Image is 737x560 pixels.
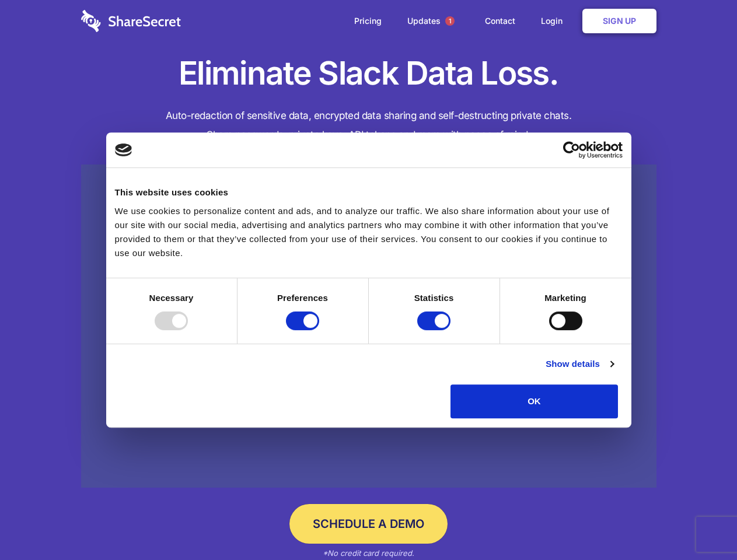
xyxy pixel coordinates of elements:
a: Contact [473,3,527,39]
a: Show details [546,357,613,371]
img: logo-wordmark-white-trans-d4663122ce5f474addd5e946df7df03e33cb6a1c49d2221995e7729f52c070b2.svg [81,10,181,32]
a: Schedule a Demo [289,504,448,544]
em: *No credit card required. [323,548,414,558]
strong: Preferences [277,293,328,303]
a: Wistia video thumbnail [81,164,656,488]
button: OK [450,384,618,418]
h4: Auto-redaction of sensitive data, encrypted data sharing and self-destructing private chats. Shar... [81,106,656,145]
strong: Necessary [149,293,194,303]
div: This website uses cookies [115,185,623,199]
a: Pricing [343,3,393,39]
img: logo [115,143,132,156]
span: 1 [445,16,455,26]
strong: Marketing [544,293,586,303]
strong: Statistics [414,293,454,303]
h1: Eliminate Slack Data Loss. [81,52,656,94]
a: Usercentrics Cookiebot - opens in a new window [521,141,623,159]
a: Login [529,3,580,39]
a: Sign Up [582,9,656,33]
div: We use cookies to personalize content and ads, and to analyze our traffic. We also share informat... [115,204,623,260]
